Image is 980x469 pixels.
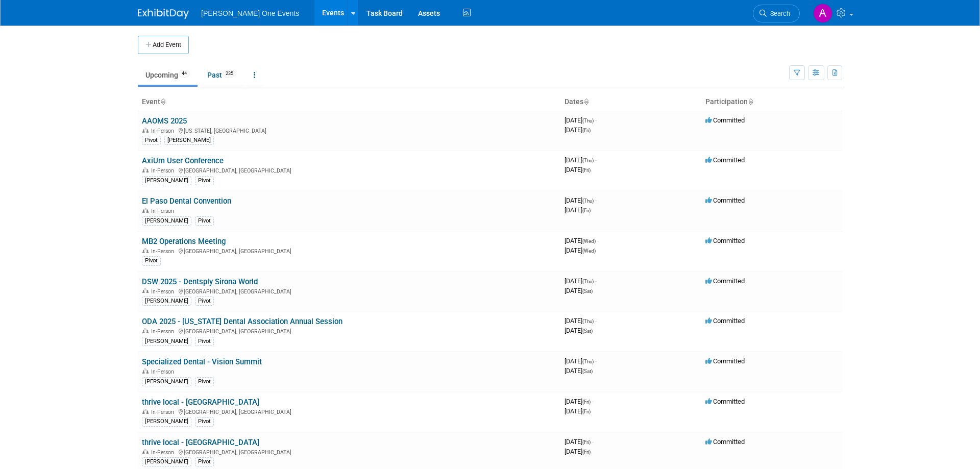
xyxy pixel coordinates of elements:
[565,206,591,214] span: [DATE]
[151,208,177,214] span: In-Person
[705,438,745,446] span: Committed
[151,368,177,375] span: In-Person
[223,70,236,78] span: 235
[565,277,597,285] span: [DATE]
[597,237,599,244] span: -
[705,357,745,365] span: Committed
[142,409,149,414] img: In-Person Event
[767,10,790,17] span: Search
[160,97,165,106] a: Sort by Event Name
[195,176,214,185] div: Pivot
[565,448,591,455] span: [DATE]
[582,158,594,163] span: (Thu)
[195,337,214,346] div: Pivot
[595,156,597,164] span: -
[582,248,596,254] span: (Wed)
[142,337,191,346] div: [PERSON_NAME]
[582,449,591,455] span: (Fri)
[705,237,745,244] span: Committed
[151,128,177,134] span: In-Person
[582,328,593,334] span: (Sat)
[151,449,177,456] span: In-Person
[582,368,593,374] span: (Sat)
[151,248,177,255] span: In-Person
[582,118,594,124] span: (Thu)
[582,208,591,213] span: (Fri)
[142,287,556,295] div: [GEOGRAPHIC_DATA], [GEOGRAPHIC_DATA]
[142,407,556,415] div: [GEOGRAPHIC_DATA], [GEOGRAPHIC_DATA]
[195,216,214,226] div: Pivot
[565,116,597,124] span: [DATE]
[201,9,299,17] span: [PERSON_NAME] One Events
[151,288,177,295] span: In-Person
[705,277,745,285] span: Committed
[705,196,745,204] span: Committed
[151,167,177,174] span: In-Person
[753,5,800,22] a: Search
[592,438,594,446] span: -
[164,136,214,145] div: [PERSON_NAME]
[142,237,226,246] a: MB2 Operations Meeting
[142,116,187,126] a: AAOMS 2025
[138,36,189,54] button: Add Event
[595,196,597,204] span: -
[565,367,593,375] span: [DATE]
[595,277,597,285] span: -
[142,156,224,165] a: AxiUm User Conference
[142,448,556,456] div: [GEOGRAPHIC_DATA], [GEOGRAPHIC_DATA]
[142,246,556,255] div: [GEOGRAPHIC_DATA], [GEOGRAPHIC_DATA]
[582,399,591,405] span: (Fri)
[565,327,593,334] span: [DATE]
[582,318,594,324] span: (Thu)
[583,97,589,106] a: Sort by Start Date
[565,246,596,254] span: [DATE]
[142,167,149,172] img: In-Person Event
[565,317,597,325] span: [DATE]
[565,237,599,244] span: [DATE]
[565,407,591,415] span: [DATE]
[179,70,190,78] span: 44
[565,398,594,405] span: [DATE]
[582,279,594,284] span: (Thu)
[595,116,597,124] span: -
[595,357,597,365] span: -
[138,93,560,111] th: Event
[565,357,597,365] span: [DATE]
[142,256,161,265] div: Pivot
[195,457,214,466] div: Pivot
[142,328,149,333] img: In-Person Event
[582,167,591,173] span: (Fri)
[582,288,593,294] span: (Sat)
[142,377,191,386] div: [PERSON_NAME]
[582,238,596,244] span: (Wed)
[705,398,745,405] span: Committed
[582,409,591,414] span: (Fri)
[705,116,745,124] span: Committed
[138,65,198,85] a: Upcoming44
[142,208,149,213] img: In-Person Event
[595,317,597,325] span: -
[138,9,189,19] img: ExhibitDay
[200,65,244,85] a: Past235
[565,438,594,446] span: [DATE]
[142,449,149,454] img: In-Person Event
[142,368,149,374] img: In-Person Event
[151,328,177,335] span: In-Person
[142,357,262,366] a: Specialized Dental - Vision Summit
[142,166,556,174] div: [GEOGRAPHIC_DATA], [GEOGRAPHIC_DATA]
[142,216,191,226] div: [PERSON_NAME]
[195,377,214,386] div: Pivot
[142,136,161,145] div: Pivot
[195,417,214,426] div: Pivot
[142,277,258,286] a: DSW 2025 - Dentsply Sirona World
[813,4,832,23] img: Amanda Bartschi
[565,166,591,174] span: [DATE]
[582,439,591,445] span: (Fri)
[142,176,191,185] div: [PERSON_NAME]
[142,248,149,253] img: In-Person Event
[142,398,259,407] a: thrive local - [GEOGRAPHIC_DATA]
[142,327,556,335] div: [GEOGRAPHIC_DATA], [GEOGRAPHIC_DATA]
[142,288,149,293] img: In-Person Event
[142,317,342,326] a: ODA 2025 - [US_STATE] Dental Association Annual Session
[582,128,591,133] span: (Fri)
